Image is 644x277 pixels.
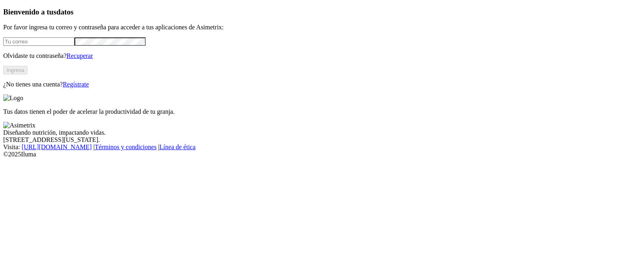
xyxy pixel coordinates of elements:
p: Tus datos tienen el poder de acelerar la productividad de tu granja. [3,108,641,115]
button: Ingresa [3,66,27,74]
a: Regístrate [63,81,89,88]
p: ¿No tienes una cuenta? [3,81,641,88]
h3: Bienvenido a tus [3,8,641,16]
img: Asimetrix [3,122,35,129]
div: [STREET_ADDRESS][US_STATE]. [3,136,641,144]
img: Logo [3,94,23,102]
span: datos [56,8,74,16]
input: Tu correo [3,37,74,46]
div: © 2025 Iluma [3,151,641,158]
a: Términos y condiciones [95,144,157,150]
a: [URL][DOMAIN_NAME] [22,144,92,150]
p: Por favor ingresa tu correo y contraseña para acceder a tus aplicaciones de Asimetrix: [3,24,641,31]
div: Diseñando nutrición, impactando vidas. [3,129,641,136]
div: Visita : | | [3,144,641,151]
p: Olvidaste tu contraseña? [3,52,641,60]
a: Recuperar [66,52,93,59]
a: Línea de ética [159,144,196,150]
